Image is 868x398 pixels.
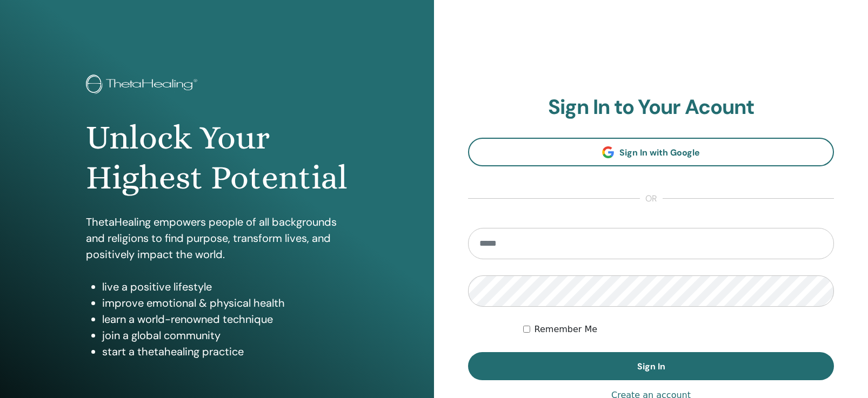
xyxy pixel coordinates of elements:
li: learn a world-renowned technique [102,311,348,327]
button: Sign In [468,352,834,380]
h1: Unlock Your Highest Potential [86,118,348,198]
span: Sign In [637,361,665,372]
div: Keep me authenticated indefinitely or until I manually logout [523,323,834,336]
li: join a global community [102,327,348,343]
p: ThetaHealing empowers people of all backgrounds and religions to find purpose, transform lives, a... [86,214,348,262]
a: Sign In with Google [468,138,834,166]
label: Remember Me [535,323,598,336]
li: live a positive lifestyle [102,279,348,295]
span: or [640,192,663,205]
span: Sign In with Google [619,147,700,158]
h2: Sign In to Your Acount [468,95,834,120]
li: improve emotional & physical health [102,295,348,311]
li: start a thetahealing practice [102,343,348,360]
